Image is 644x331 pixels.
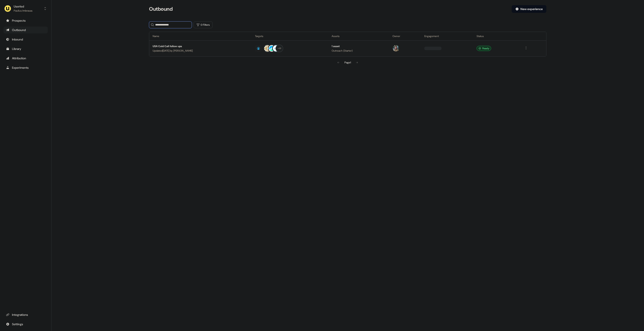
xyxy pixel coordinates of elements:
th: Owner [389,32,421,40]
div: Library [6,47,45,51]
a: Go to integrations [3,321,48,328]
div: + 61 [278,46,281,50]
a: Go to templates [3,45,48,52]
div: Inbound [6,37,45,42]
div: Integrations [6,313,45,317]
th: Status [473,32,520,40]
a: Go to outbound experience [3,27,48,33]
th: Name [149,32,252,40]
button: 0 Filters [194,21,213,28]
a: Go to prospects [3,17,48,24]
div: Outbound [6,28,45,32]
h3: Outbound [149,6,173,12]
img: Charlotte [392,45,399,52]
button: UserledPaulius Imbrasas [3,3,48,14]
div: USA Cold Call follow ups [153,44,248,48]
div: Attribution [6,56,45,60]
div: Userled [14,4,33,9]
div: Paulius Imbrasas [14,9,33,13]
a: Go to attribution [3,55,48,62]
div: 1 asset [332,44,386,48]
a: Go to Inbound [3,36,48,43]
div: Experiments [6,66,45,70]
a: Go to integrations [3,311,48,318]
div: Prospects [6,18,45,23]
div: Ready [477,46,491,51]
button: New experience [512,5,546,13]
div: Page 1 [344,60,351,65]
th: Targets [252,32,328,40]
div: Outreach (Starter) [332,49,386,53]
th: Engagement [421,32,473,40]
th: Assets [328,32,389,40]
div: Settings [6,322,45,326]
div: Updated [DATE] by [PERSON_NAME] [153,49,248,53]
a: Go to experiments [3,64,48,71]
